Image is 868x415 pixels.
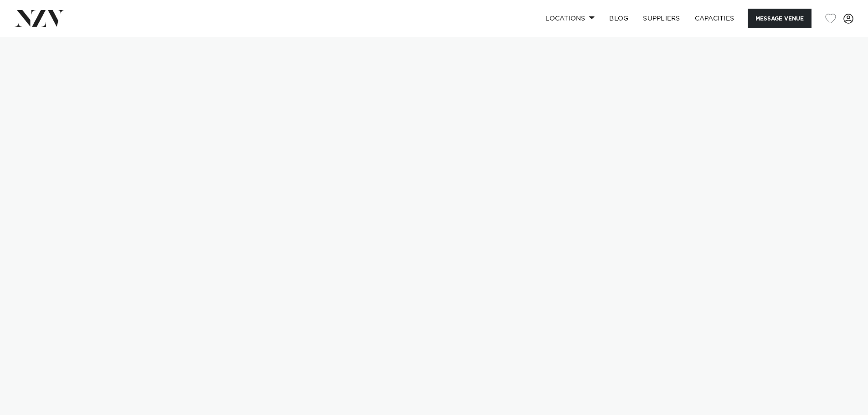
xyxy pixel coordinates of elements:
a: Locations [538,9,602,28]
a: BLOG [602,9,636,28]
a: SUPPLIERS [636,9,687,28]
button: Message Venue [748,9,812,28]
img: nzv-logo.png [15,10,64,26]
a: Capacities [688,9,742,28]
